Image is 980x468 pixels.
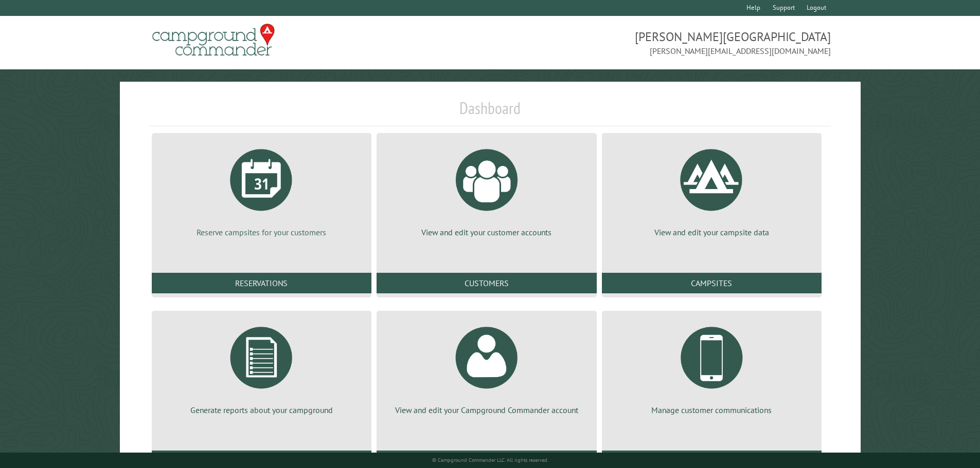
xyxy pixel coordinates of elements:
p: View and edit your Campground Commander account [389,404,584,416]
img: Campground Commander [149,20,278,60]
a: Generate reports about your campground [164,319,359,416]
a: Reserve campsites for your customers [164,141,359,238]
p: View and edit your customer accounts [389,227,584,238]
p: View and edit your campsite data [614,227,809,238]
a: View and edit your campsite data [614,141,809,238]
a: Campsites [602,273,822,293]
h1: Dashboard [149,98,831,126]
span: [PERSON_NAME][GEOGRAPHIC_DATA] [PERSON_NAME][EMAIL_ADDRESS][DOMAIN_NAME] [490,28,831,57]
a: Reservations [152,273,371,293]
a: Customers [377,273,596,293]
a: View and edit your Campground Commander account [389,319,584,416]
a: View and edit your customer accounts [389,141,584,238]
p: Manage customer communications [614,404,809,416]
small: © Campground Commander LLC. All rights reserved. [432,457,548,463]
a: Manage customer communications [614,319,809,416]
p: Generate reports about your campground [164,404,359,416]
p: Reserve campsites for your customers [164,227,359,238]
